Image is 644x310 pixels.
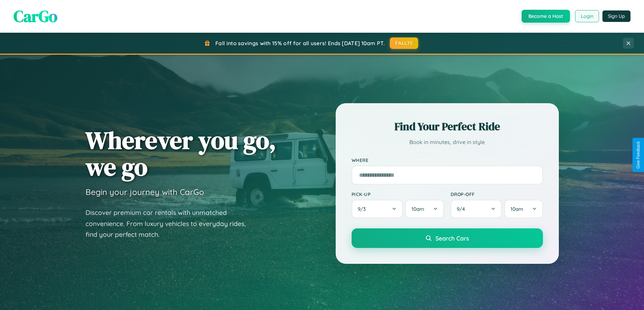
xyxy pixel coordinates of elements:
[451,191,543,197] label: Drop-off
[435,234,469,242] span: Search Cars
[352,119,543,134] h2: Find Your Perfect Ride
[352,157,543,163] label: Where
[86,207,255,240] p: Discover premium car rentals with unmatched convenience. From luxury vehicles to everyday rides, ...
[352,191,444,197] label: Pick-up
[575,10,599,22] button: Login
[215,40,385,47] span: Fall into savings with 15% off for all users! Ends [DATE] 10am PT.
[451,200,502,218] button: 9/4
[522,10,570,23] button: Become a Host
[86,127,276,180] h1: Wherever you go, we go
[510,206,523,212] span: 10am
[602,10,630,22] button: Sign Up
[636,141,641,169] div: Give Feedback
[352,137,543,147] p: Book in minutes, drive in style
[390,37,418,49] button: FALL15
[405,200,444,218] button: 10am
[86,187,204,197] h3: Begin your journey with CarGo
[411,206,424,212] span: 10am
[352,228,543,248] button: Search Cars
[457,206,468,212] span: 9 / 4
[352,200,403,218] button: 9/3
[358,206,369,212] span: 9 / 3
[504,200,543,218] button: 10am
[14,5,57,27] span: CarGo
